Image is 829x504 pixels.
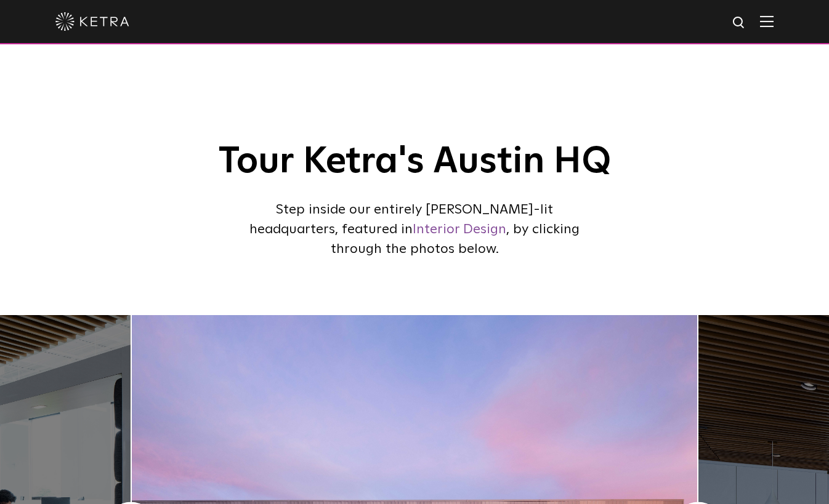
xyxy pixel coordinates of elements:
a: Interior Design [413,223,506,236]
img: ketra-logo-2019-white [55,12,129,31]
img: search icon [732,15,747,31]
p: Step inside our entirely [PERSON_NAME]-lit headquarters, featured in , by clicking through the ph... [248,201,581,260]
img: Hamburger%20Nav.svg [760,15,774,27]
h2: Tour Ketra's Austin HQ [190,142,639,182]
